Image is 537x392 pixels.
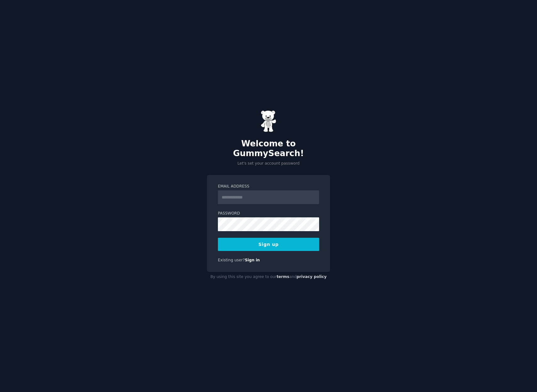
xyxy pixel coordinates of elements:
h2: Welcome to GummySearch! [207,139,330,159]
a: Sign in [245,258,260,262]
div: By using this site you agree to our and [207,272,330,282]
a: terms [277,275,289,279]
span: Existing user? [218,258,245,262]
label: Password [218,211,319,216]
p: Let's set your account password [207,161,330,166]
img: Gummy Bear [261,110,276,132]
a: privacy policy [296,275,327,279]
label: Email Address [218,184,319,189]
button: Sign up [218,238,319,251]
